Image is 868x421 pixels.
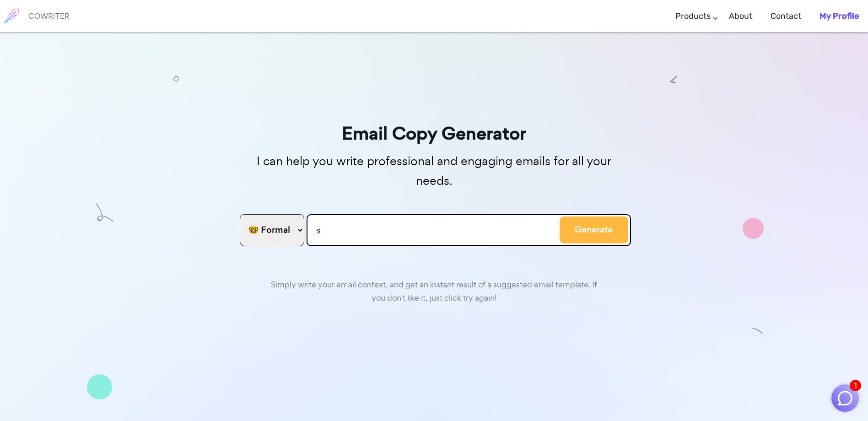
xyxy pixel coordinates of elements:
img: shape [670,76,677,83]
img: shape [96,203,113,222]
button: 1 [831,384,859,412]
img: shape [752,325,764,337]
img: shape [87,374,112,399]
input: What's the email about? (name, subject, action, etc) [307,214,631,246]
div: Simply write your email context, and get an instant result of a suggested email template. If you ... [265,274,604,305]
a: My Profile [819,3,859,30]
button: Generate [560,216,628,243]
a: About [729,3,752,30]
h3: Email Copy Generator [237,119,631,148]
img: Close chat [836,389,854,407]
img: shape [173,76,179,81]
a: Contact [771,3,801,30]
span: 1 [850,380,861,391]
img: shape [743,218,764,239]
a: Products [675,3,711,30]
p: I can help you write professional and engaging emails for all your needs. [237,151,631,191]
h6: COWRITER [28,12,70,20]
b: My Profile [819,11,859,21]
